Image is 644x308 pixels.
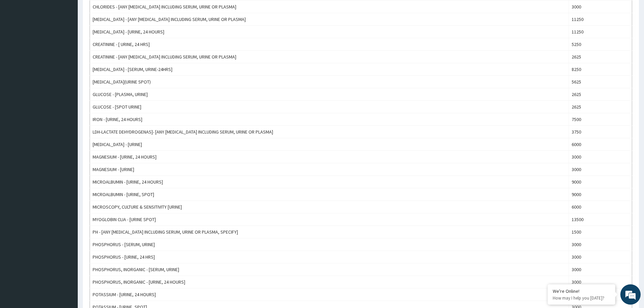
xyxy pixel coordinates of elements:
[90,263,569,276] td: PHOSPHORUS, INORGANIC - [SERUM, URINE]
[90,101,569,113] td: GLUCOSE - [SPOT URINE]
[90,88,569,101] td: GLUCOSE - [PLASMA, URINE]
[569,263,632,276] td: 3000
[569,163,632,176] td: 3000
[90,238,569,251] td: PHOSPHORUS - [SERUM, URINE]
[90,176,569,188] td: MICROALBUMIN - [URINE, 24 HOURS]
[569,188,632,201] td: 9000
[90,213,569,226] td: MYOGLOBIN CLIA - [URINE SPOT]
[90,26,569,38] td: [MEDICAL_DATA] - [URINE, 24 HOURS]
[569,76,632,88] td: 5625
[111,3,127,20] div: Minimize live chat window
[569,201,632,213] td: 6000
[569,251,632,263] td: 3000
[569,51,632,63] td: 2625
[569,151,632,163] td: 3000
[569,213,632,226] td: 13500
[90,151,569,163] td: MAGNESIUM - [URINE, 24 HOURS]
[569,63,632,76] td: 8250
[90,1,569,13] td: CHLORIDES - [ANY [MEDICAL_DATA] INCLUDING SERUM, URINE OR PLASMA]
[569,126,632,138] td: 3750
[90,251,569,263] td: PHOSPHORUS - [URINE, 24 HRS]
[90,288,569,301] td: POTASSIUM - [URINE, 24 HOURS]
[90,63,569,76] td: [MEDICAL_DATA] - [SERUM, URINE-24HRS]
[569,238,632,251] td: 3000
[569,226,632,238] td: 1500
[90,163,569,176] td: MAGNESIUM - [URINE]
[39,85,93,153] span: We're online!
[553,295,610,301] p: How may I help you today?
[569,276,632,288] td: 3000
[553,288,610,294] div: We're Online!
[90,13,569,26] td: [MEDICAL_DATA] - [ANY [MEDICAL_DATA] INCLUDING SERUM, URINE OR PLASMA]
[569,13,632,26] td: 11250
[90,126,569,138] td: LDH-LACTATE DEHYDROGENAS]- [ANY [MEDICAL_DATA] INCLUDING SERUM, URINE OR PLASMA]
[90,113,569,126] td: IRON - [URINE, 24 HOURS]
[90,38,569,51] td: CREATININE - [ URINE, 24 HRS]
[569,176,632,188] td: 9000
[90,201,569,213] td: MICROSCOPY, CULTURE & SENSITIVITY [URINE]
[569,1,632,13] td: 3000
[90,226,569,238] td: PH - [ANY [MEDICAL_DATA] INCLUDING SERUM, URINE OR PLASMA, SPECIFY]
[90,76,569,88] td: [MEDICAL_DATA](URINE SPOT)
[569,38,632,51] td: 5250
[90,51,569,63] td: CREATININE - [ANY [MEDICAL_DATA] INCLUDING SERUM, URINE OR PLASMA]
[569,113,632,126] td: 7500
[569,26,632,38] td: 11250
[90,138,569,151] td: [MEDICAL_DATA] - [URINE]
[3,185,129,208] textarea: Type your message and hit 'Enter'
[569,138,632,151] td: 6000
[569,88,632,101] td: 2625
[90,276,569,288] td: PHOSPHORUS, INORGANIC - [URINE, 24 HOURS]
[90,188,569,201] td: MICROALBUMIN - [URINE, SPOT]
[13,34,27,51] img: d_794563401_company_1708531726252_794563401
[35,38,114,47] div: Chat with us now
[569,101,632,113] td: 2625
